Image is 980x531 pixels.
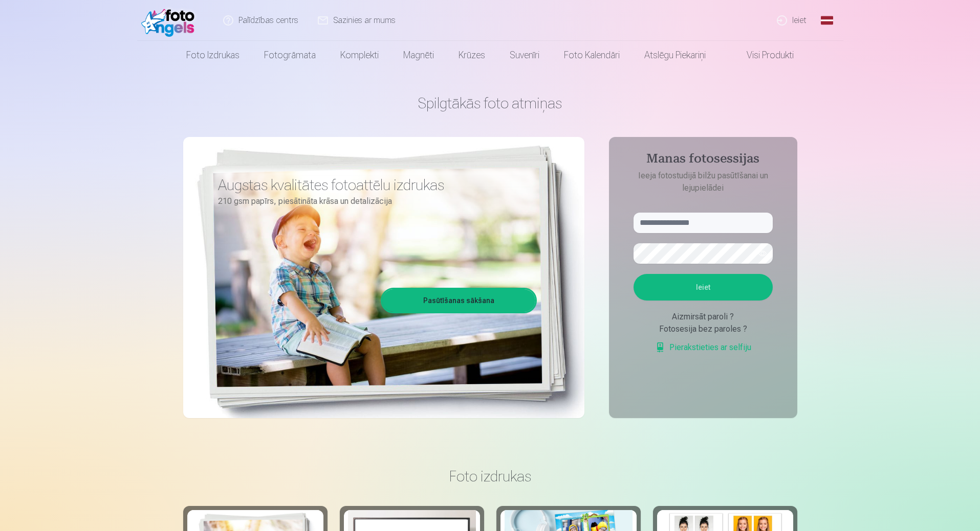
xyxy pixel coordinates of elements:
div: Fotosesija bez paroles ? [634,323,773,335]
a: Atslēgu piekariņi [632,41,718,70]
a: Pierakstieties ar selfiju [655,341,751,354]
p: Ieeja fotostudijā bilžu pasūtīšanai un lejupielādei [623,170,783,194]
img: /fa1 [141,4,200,37]
a: Visi produkti [718,41,806,70]
h3: Foto izdrukas [191,467,789,486]
h4: Manas fotosessijas [623,151,783,170]
a: Krūzes [446,41,497,70]
div: Aizmirsāt paroli ? [634,311,773,323]
h1: Spilgtākās foto atmiņas [183,94,797,112]
a: Fotogrāmata [252,41,328,70]
a: Foto kalendāri [552,41,632,70]
h3: Augstas kvalitātes fotoattēlu izdrukas [218,176,529,194]
button: Ieiet [634,274,773,301]
a: Magnēti [391,41,446,70]
a: Komplekti [328,41,391,70]
a: Pasūtīšanas sākšana [382,289,535,312]
a: Foto izdrukas [174,41,252,70]
a: Suvenīri [497,41,552,70]
p: 210 gsm papīrs, piesātināta krāsa un detalizācija [218,194,529,209]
